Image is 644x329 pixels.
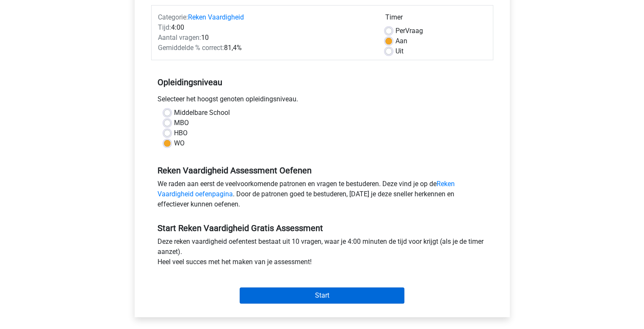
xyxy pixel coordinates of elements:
a: Reken Vaardigheid [188,13,244,21]
label: MBO [174,118,189,128]
span: Aantal vragen: [158,33,201,42]
div: Timer [385,12,486,26]
label: Aan [395,36,407,46]
label: Vraag [395,26,423,36]
div: 10 [152,33,379,43]
h5: Reken Vaardigheid Assessment Oefenen [158,165,487,176]
div: 81,4% [152,43,379,53]
input: Start [240,287,404,304]
div: Selecteer het hoogst genoten opleidingsniveau. [151,94,493,108]
div: We raden aan eerst de veelvoorkomende patronen en vragen te bestuderen. Deze vind je op de . Door... [151,179,493,213]
h5: Opleidingsniveau [158,74,487,91]
label: HBO [174,128,188,138]
label: Middelbare School [174,108,230,118]
label: Uit [395,46,404,56]
div: Deze reken vaardigheid oefentest bestaat uit 10 vragen, waar je 4:00 minuten de tijd voor krijgt ... [151,237,493,270]
span: Categorie: [158,13,188,21]
span: Per [395,27,405,35]
label: WO [174,138,185,148]
div: 4:00 [152,22,379,33]
span: Tijd: [158,23,171,31]
span: Gemiddelde % correct: [158,44,224,52]
h5: Start Reken Vaardigheid Gratis Assessment [158,223,487,233]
